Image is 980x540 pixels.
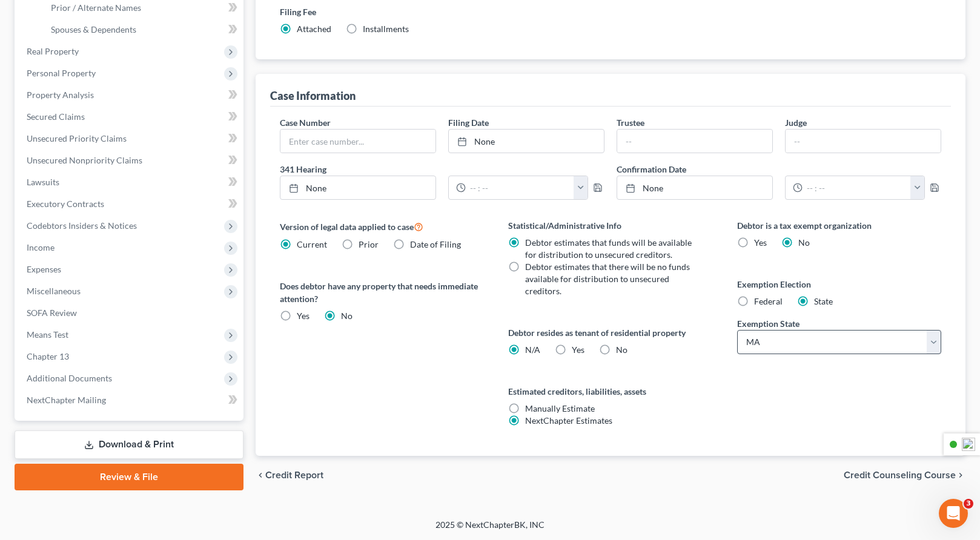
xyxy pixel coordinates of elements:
label: Exemption State [737,317,800,330]
span: Property Analysis [27,90,94,100]
span: Miscellaneous [27,286,81,296]
span: Federal [754,296,783,306]
label: Judge [785,116,807,129]
span: Credit Report [265,470,323,480]
input: -- [786,130,941,153]
span: Personal Property [27,68,96,78]
label: Filing Fee [280,5,942,18]
a: Unsecured Priority Claims [17,128,243,150]
label: Confirmation Date [611,163,947,176]
label: Debtor is a tax exempt organization [737,219,942,232]
div: Case Information [270,88,356,103]
span: Yes [297,311,310,321]
span: No [798,237,810,248]
span: NextChapter Estimates [525,415,612,426]
a: Spouses & Dependents [41,19,243,41]
span: Spouses & Dependents [51,24,136,35]
span: 3 [964,499,973,509]
label: Debtor resides as tenant of residential property [508,326,713,339]
button: chevron_left Credit Report [256,470,323,480]
span: Real Property [27,46,79,56]
span: Secured Claims [27,111,85,122]
a: NextChapter Mailing [17,389,243,411]
label: Version of legal data applied to case [280,219,485,234]
a: Download & Print [15,430,243,459]
a: Lawsuits [17,171,243,193]
span: Installments [363,24,409,34]
span: State [814,296,833,306]
span: Yes [572,344,584,355]
span: Expenses [27,264,61,274]
label: 341 Hearing [274,163,611,176]
label: Does debtor have any property that needs immediate attention? [280,280,485,305]
input: Enter case number... [280,130,435,153]
iframe: Intercom live chat [939,499,968,528]
label: Filing Date [448,116,489,129]
button: Credit Counseling Course chevron_right [844,470,965,480]
span: Date of Filing [410,239,461,249]
span: Debtor estimates that there will be no funds available for distribution to unsecured creditors. [525,262,690,296]
span: Prior / Alternate Names [51,2,141,13]
span: Prior [359,239,379,249]
a: Review & File [15,464,243,490]
a: Unsecured Nonpriority Claims [17,150,243,171]
span: Codebtors Insiders & Notices [27,220,137,231]
span: Manually Estimate [525,403,595,413]
label: Exemption Election [737,278,942,291]
a: None [449,130,604,153]
input: -- : -- [466,176,574,199]
span: Attached [297,24,331,34]
span: No [341,311,353,321]
span: Unsecured Priority Claims [27,133,127,143]
a: Executory Contracts [17,193,243,215]
label: Trustee [617,116,644,129]
span: Yes [754,237,767,248]
label: Estimated creditors, liabilities, assets [508,385,713,398]
span: Unsecured Nonpriority Claims [27,155,142,165]
i: chevron_left [256,470,265,480]
span: Additional Documents [27,373,112,383]
span: Executory Contracts [27,199,104,209]
a: None [280,176,435,199]
span: N/A [525,344,540,355]
input: -- : -- [803,176,911,199]
span: Means Test [27,329,68,340]
label: Case Number [280,116,331,129]
span: No [616,344,627,355]
span: Debtor estimates that funds will be available for distribution to unsecured creditors. [525,237,692,260]
span: Lawsuits [27,177,59,187]
a: Secured Claims [17,106,243,128]
span: Chapter 13 [27,351,69,361]
span: SOFA Review [27,308,77,318]
span: NextChapter Mailing [27,395,106,405]
input: -- [617,130,772,153]
span: Credit Counseling Course [844,470,956,480]
a: None [617,176,772,199]
a: Property Analysis [17,84,243,106]
span: Income [27,242,55,252]
span: Current [297,239,327,249]
label: Statistical/Administrative Info [508,219,713,232]
i: chevron_right [956,470,965,480]
a: SOFA Review [17,302,243,324]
